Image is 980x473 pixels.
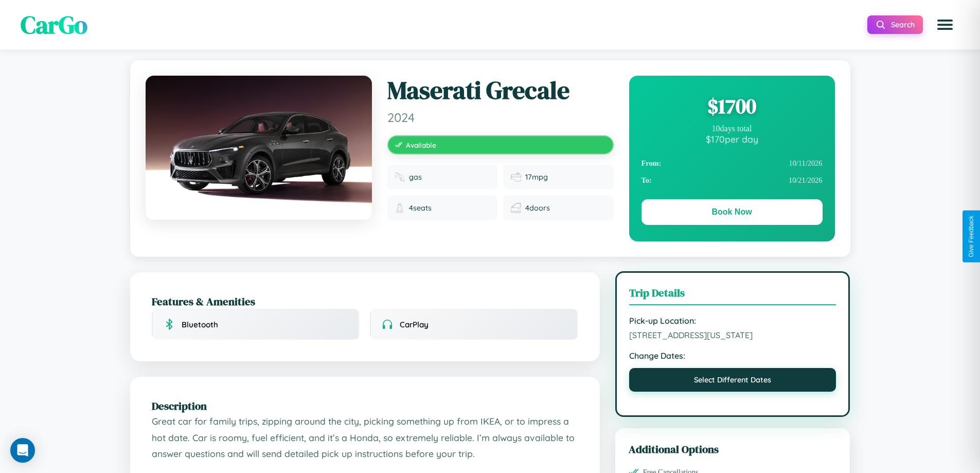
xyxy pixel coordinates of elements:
[395,172,405,182] img: Fuel type
[629,442,837,457] h3: Additional Options
[406,141,436,149] span: Available
[629,316,836,326] strong: Pick-up Location:
[409,203,432,213] span: 4 seats
[629,330,836,340] span: [STREET_ADDRESS][US_STATE]
[629,368,836,392] button: Select Different Dates
[968,216,975,257] div: Give Feedback
[642,133,823,145] div: $ 170 per day
[642,176,652,185] strong: To:
[511,172,521,182] img: Fuel efficiency
[387,110,614,125] span: 2024
[642,159,662,168] strong: From:
[642,172,823,189] div: 10 / 21 / 2026
[395,203,405,213] img: Seats
[10,438,35,463] div: Open Intercom Messenger
[525,172,548,182] span: 17 mpg
[152,294,578,309] h2: Features & Amenities
[152,413,578,462] p: Great car for family trips, zipping around the city, picking something up from IKEA, or to impres...
[152,398,578,413] h2: Description
[642,92,823,120] div: $ 1700
[182,320,218,329] span: Bluetooth
[642,155,823,172] div: 10 / 11 / 2026
[629,285,836,305] h3: Trip Details
[642,124,823,133] div: 10 days total
[21,8,87,42] span: CarGo
[525,203,550,213] span: 4 doors
[867,15,923,34] button: Search
[387,76,614,106] h1: Maserati Grecale
[146,76,372,220] img: Maserati Grecale 2024
[642,199,823,225] button: Book Now
[409,172,422,182] span: gas
[891,20,915,29] span: Search
[931,10,959,39] button: Open menu
[629,351,836,361] strong: Change Dates:
[400,320,429,329] span: CarPlay
[511,203,521,213] img: Doors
